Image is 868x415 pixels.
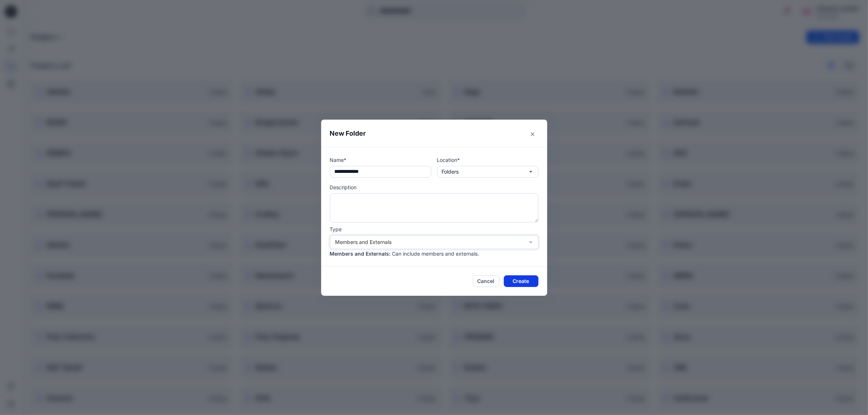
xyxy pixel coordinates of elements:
[442,168,459,176] p: Folders
[473,275,499,287] button: Cancel
[437,156,538,164] p: Location*
[330,183,538,191] p: Description
[527,128,538,140] button: Close
[335,238,524,246] div: Members and Externals
[504,275,538,287] button: Create
[437,166,538,178] button: Folders
[321,120,547,147] header: New Folder
[330,250,391,257] p: Members and Externals :
[330,225,538,233] p: Type
[392,250,479,257] p: Can include members and externals.
[330,156,431,164] p: Name*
